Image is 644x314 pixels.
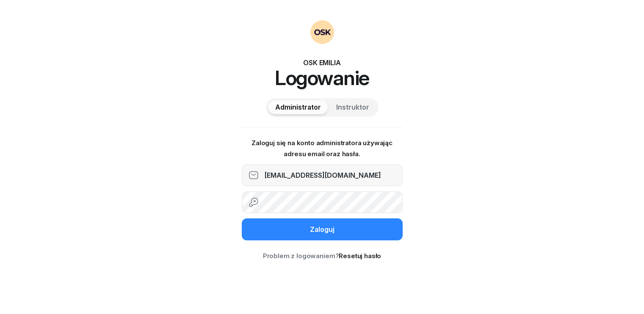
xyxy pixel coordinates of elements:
[310,20,334,44] img: OSKAdmin
[242,218,403,240] button: Zaloguj
[275,102,321,113] span: Administrator
[242,164,403,186] input: Adres email
[242,68,403,88] h1: Logowanie
[268,101,328,114] button: Administrator
[242,138,403,159] p: Zaloguj się na konto administratora używając adresu email oraz hasła.
[339,252,381,260] a: Resetuj hasło
[242,251,403,262] div: Problem z logowaniem?
[242,58,403,68] div: OSK EMILIA
[329,101,376,114] button: Instruktor
[310,224,334,235] div: Zaloguj
[336,102,369,113] span: Instruktor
